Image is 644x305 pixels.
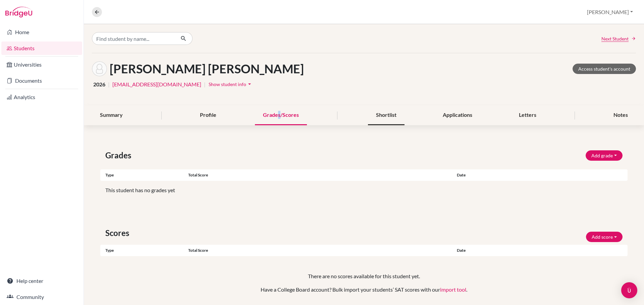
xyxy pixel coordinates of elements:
div: Notes [605,105,636,125]
a: Analytics [1,90,82,104]
p: Have a College Board account? Bulk import your students’ SAT scores with our . [121,286,606,294]
div: Open Intercom Messenger [621,282,637,298]
div: Type [100,172,188,178]
a: Next Student [601,35,636,42]
button: Add score [586,232,623,242]
button: Add grade [586,150,623,161]
span: Grades [105,149,134,161]
a: Documents [1,74,82,87]
a: Universities [1,58,82,71]
div: Date [452,172,584,178]
span: | [108,80,110,88]
button: Show student infoarrow_drop_down [208,79,253,89]
i: arrow_drop_down [246,81,253,87]
input: Find student by name... [92,32,175,45]
a: [EMAIL_ADDRESS][DOMAIN_NAME] [112,80,201,88]
div: Summary [92,105,131,125]
span: | [204,80,206,88]
div: Letters [511,105,544,125]
div: Total score [188,247,452,253]
a: Community [1,290,82,304]
button: [PERSON_NAME] [584,6,636,18]
a: Students [1,42,82,55]
div: Date [452,247,540,253]
h1: [PERSON_NAME] [PERSON_NAME] [110,62,304,76]
p: This student has no grades yet [105,186,623,194]
p: There are no scores available for this student yet. [121,272,606,280]
span: 2026 [93,80,105,88]
div: Total score [188,172,452,178]
div: Grades/Scores [255,105,307,125]
div: Profile [192,105,224,125]
a: Home [1,25,82,39]
span: Scores [105,227,132,239]
div: Shortlist [368,105,405,125]
div: Applications [435,105,480,125]
img: MARÍA JOSÉ DUQUE GALLEGO's avatar [92,61,107,76]
div: Type [100,247,188,253]
img: Bridge-U [5,7,32,17]
a: Access student's account [573,64,636,74]
a: Help center [1,274,82,288]
span: Next Student [601,35,629,42]
span: Show student info [209,81,246,87]
a: import tool [440,286,466,293]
